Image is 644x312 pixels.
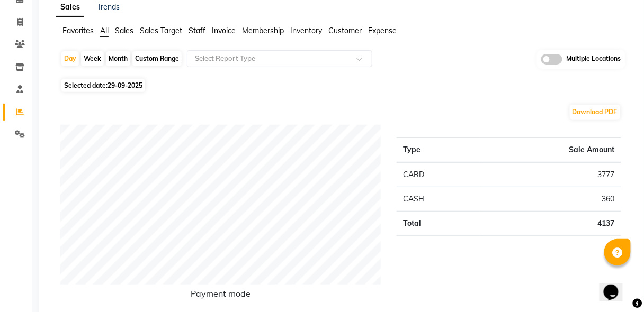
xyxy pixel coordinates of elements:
span: Staff [189,26,205,35]
span: Favorites [62,26,94,35]
td: CARD [397,162,479,187]
span: Multiple Locations [567,54,621,65]
th: Type [397,137,479,162]
span: Invoice [212,26,236,35]
div: Day [61,51,79,66]
td: CASH [397,187,479,211]
a: Trends [97,2,120,12]
th: Sale Amount [479,137,621,162]
span: 29-09-2025 [108,81,142,89]
td: 360 [479,187,621,211]
iframe: chat widget [600,270,633,301]
span: All [100,26,109,35]
span: Membership [242,26,284,35]
span: Customer [328,26,362,35]
td: 3777 [479,162,621,187]
h6: Payment mode [60,289,381,303]
button: Download PDF [570,105,620,120]
div: Month [106,51,130,66]
span: Sales Target [140,26,182,35]
span: Inventory [290,26,322,35]
span: Selected date: [61,79,145,92]
div: Custom Range [132,51,182,66]
span: Sales [115,26,133,35]
span: Expense [368,26,397,35]
div: Week [81,51,104,66]
td: 4137 [479,211,621,235]
td: Total [397,211,479,235]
